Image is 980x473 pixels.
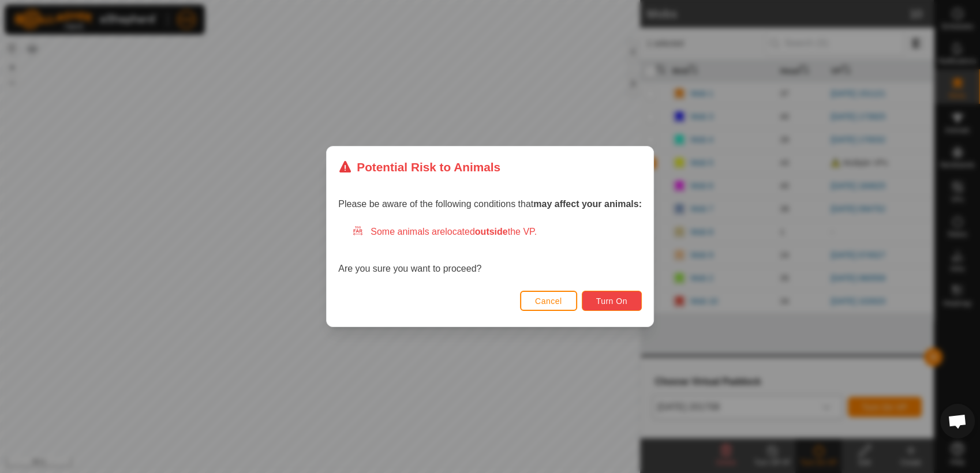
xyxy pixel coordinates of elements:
button: Cancel [520,291,577,311]
span: Turn On [596,296,627,306]
div: Open chat [940,404,975,438]
div: Are you sure you want to proceed? [338,225,642,276]
strong: outside [475,227,508,236]
span: located the VP. [445,227,537,236]
strong: may affect your animals: [533,199,642,209]
button: Turn On [582,291,642,311]
span: Cancel [535,296,562,306]
span: Please be aware of the following conditions that [338,199,642,209]
div: Potential Risk to Animals [338,158,500,176]
div: Some animals are [352,225,642,239]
